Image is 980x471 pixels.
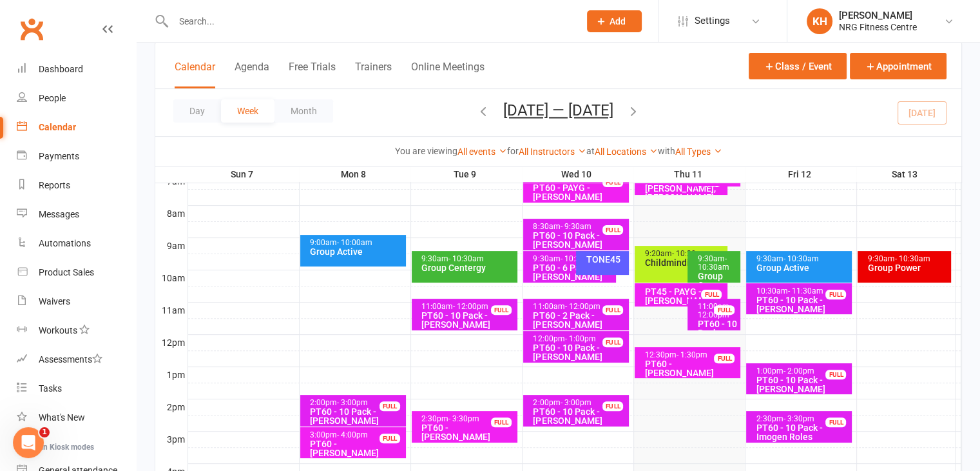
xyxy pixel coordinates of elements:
a: All Locations [595,146,658,157]
div: Workouts [39,325,77,336]
th: 12pm [155,334,187,350]
div: 9:30am [697,255,738,272]
div: 8:30am [532,223,626,231]
div: 12:30pm [644,351,738,359]
button: Add [587,10,642,32]
span: - 1:00pm [564,334,595,343]
div: 3:00pm [309,431,403,439]
div: Group Centergy [697,272,738,290]
a: Product Sales [17,258,136,287]
th: 8am [155,205,187,221]
button: Calendar [175,61,215,88]
div: Tasks [39,383,62,394]
div: 9:00am [309,239,403,247]
th: Sun 7 [187,166,299,183]
th: Fri 12 [745,166,856,183]
a: All Instructors [519,146,586,157]
div: Calendar [39,122,76,132]
div: Group Power [867,263,948,272]
a: Tasks [17,374,136,403]
span: - 3:00pm [337,398,368,407]
span: 1 [39,427,50,437]
div: Assessments [39,354,102,365]
th: Wed 10 [522,166,633,183]
div: 11:00am [421,303,515,311]
div: 9:30am [867,255,948,263]
div: FULL [714,354,735,363]
div: Waivers [39,296,70,306]
button: Appointment [850,53,946,79]
span: - 12:00pm [453,302,488,311]
span: - 11:30am [787,286,823,296]
button: [DATE] — [DATE] [503,101,613,119]
span: - 3:00pm [560,398,591,407]
div: PT60 - 10 Pack - [PERSON_NAME] [532,407,626,425]
div: KH [807,8,832,34]
div: Childminding [644,258,725,267]
th: Mon 8 [299,166,410,183]
a: Dashboard [17,55,136,84]
div: FULL [380,401,400,411]
div: PT60 - 10 Pack - [PERSON_NAME] [697,319,738,346]
span: - 3:30pm [448,414,479,423]
input: Search... [169,12,570,30]
strong: at [586,146,595,156]
button: Class / Event [749,53,847,79]
a: All Types [675,146,722,157]
div: 2:00pm [309,399,403,407]
a: Payments [17,142,136,171]
div: 12:00pm [532,335,626,343]
div: People [39,93,66,103]
div: PT60 - [PERSON_NAME] [421,423,515,441]
th: 11am [155,302,187,318]
div: Payments [39,151,79,161]
div: 9:30am [532,255,613,263]
strong: for [507,146,519,156]
div: What's New [39,412,85,423]
span: - 10:30am [697,254,729,272]
span: - 12:00pm [564,302,600,311]
div: PT60 - 10 Pack - [PERSON_NAME] [532,343,626,361]
span: - 9:30am [560,222,591,231]
a: Messages [17,200,136,229]
div: 1:00pm [755,367,849,376]
div: NRG Fitness Centre [839,21,917,33]
span: Settings [695,6,730,35]
div: PT60 - 10 Pack - [PERSON_NAME] [532,231,626,249]
button: Agenda [235,61,269,88]
div: 11:00am [532,303,626,311]
div: Messages [39,209,79,219]
div: PT60 - 10 Pack - [PERSON_NAME] [309,407,403,425]
div: Group Active [755,263,849,272]
a: Reports [17,171,136,200]
button: Free Trials [289,61,336,88]
div: 9:30am [421,255,515,263]
span: - 10:30am [448,254,484,263]
span: - 2:00pm [783,366,814,376]
a: Workouts [17,316,136,345]
div: Automations [39,238,91,248]
a: People [17,84,136,113]
a: Calendar [17,113,136,142]
div: FULL [602,305,623,315]
div: FULL [701,290,722,299]
div: FULL [825,370,846,379]
button: Week [221,99,274,123]
div: [PERSON_NAME] [839,10,917,21]
div: PT60 - 10 Pack - [PERSON_NAME] [421,311,515,329]
div: PT60 - 10 Pack - Imogen Roles [755,423,849,441]
div: Reports [39,180,70,190]
div: PT60 - PAYG - [PERSON_NAME] [532,183,626,201]
th: 2pm [155,399,187,415]
div: PT60 - 10 Pack - [PERSON_NAME] [755,376,849,394]
span: - 1:30pm [676,350,707,359]
div: PT60 - [PERSON_NAME] [309,439,403,457]
div: FULL [825,290,846,299]
a: What's New [17,403,136,432]
th: Sat 13 [856,166,956,183]
strong: with [658,146,675,156]
th: 9am [155,237,187,254]
div: PT45 - PAYG - [PERSON_NAME] [644,287,725,305]
span: - 4:00pm [337,430,368,439]
div: 2:30pm [421,415,515,423]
